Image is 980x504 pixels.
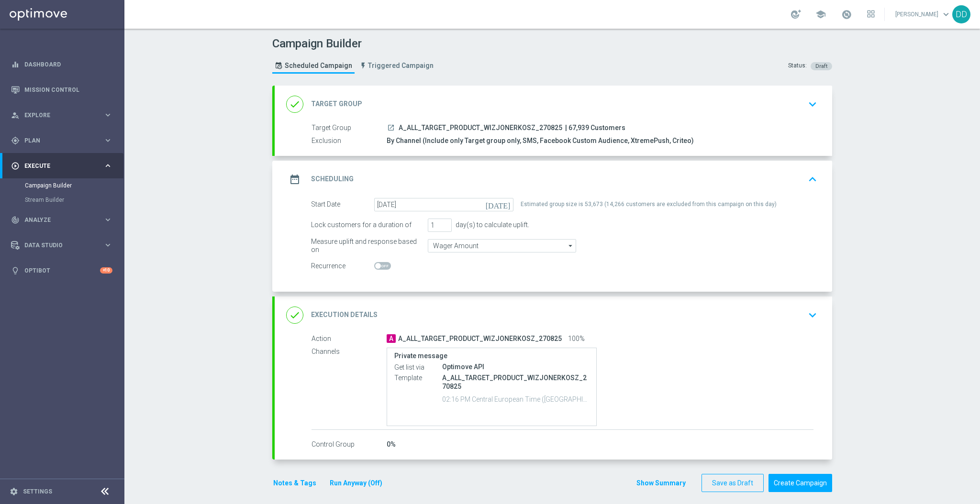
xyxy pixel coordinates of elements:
div: Stream Builder [25,193,123,207]
span: Draft [815,63,827,69]
i: keyboard_arrow_down [805,97,820,111]
div: done Target Group keyboard_arrow_down [286,95,821,113]
div: +10 [100,267,112,274]
i: lightbulb [11,266,20,275]
i: equalizer [11,60,20,69]
a: Stream Builder [25,196,100,204]
div: Campaign Builder [25,178,123,193]
div: day(s) to calculate uplift. [452,221,529,229]
div: Optimove API [442,362,589,372]
a: Dashboard [24,52,112,77]
a: Optibot [24,258,100,283]
button: Data Studio keyboard_arrow_right [11,241,113,249]
a: Settings [23,489,52,494]
i: keyboard_arrow_right [103,110,112,120]
div: Measure uplift and response based on [311,239,423,252]
div: Optibot [11,258,112,283]
span: Data Studio [24,242,103,248]
a: Campaign Builder [25,182,100,189]
button: play_circle_outline Execute keyboard_arrow_right [11,162,113,170]
button: Notes & Tags [272,477,317,489]
button: lightbulb Optibot +10 [11,267,113,274]
i: keyboard_arrow_down [805,308,820,322]
div: Status: [788,62,807,70]
div: Recurrence [311,260,374,273]
div: DD [952,5,970,23]
span: Scheduled Campaign [285,62,352,70]
div: By Channel (Include only Target group only, SMS, Facebook Custom Audience, XtremePush, Criteo) [387,136,813,145]
i: done [286,96,303,113]
i: settings [10,487,18,496]
span: school [815,9,826,20]
div: Lock customers for a duration of [311,219,423,232]
label: Get list via [394,363,442,372]
span: 100% [568,335,585,343]
div: done Execution Details keyboard_arrow_down [286,306,821,324]
i: keyboard_arrow_up [805,172,820,186]
i: gps_fixed [11,136,20,145]
a: Mission Control [24,77,112,102]
button: track_changes Analyze keyboard_arrow_right [11,216,113,224]
div: Execute [11,162,103,170]
button: keyboard_arrow_down [804,306,821,324]
span: Analyze [24,217,103,223]
button: Create Campaign [768,474,832,493]
button: Show Summary [636,478,686,489]
colored-tag: Draft [811,62,832,69]
div: Data Studio [11,241,103,250]
i: [DATE] [486,198,514,208]
span: Execute [24,163,103,169]
div: Estimated group size is 53,673 (14,266 customers are excluded from this campaign on this day) [521,198,777,211]
i: date_range [286,171,303,188]
a: [PERSON_NAME]keyboard_arrow_down [894,7,952,22]
span: Plan [24,138,103,143]
p: A_ALL_TARGET_PRODUCT_WIZJONERKOSZ_270825 [442,373,589,391]
div: Mission Control [11,77,112,102]
div: Analyze [11,216,103,224]
span: A_ALL_TARGET_PRODUCT_WIZJONERKOSZ_270825 [398,335,562,343]
button: Save as Draft [702,474,764,493]
label: Action [312,335,387,343]
div: Start Date [311,198,374,211]
i: keyboard_arrow_right [103,136,112,145]
button: Run Anyway (Off) [329,477,383,489]
i: launch [387,124,395,131]
label: Control Group [312,440,387,449]
h2: Scheduling [311,175,354,184]
i: arrow_drop_down [566,240,576,252]
h2: Target Group [311,99,362,109]
button: keyboard_arrow_down [804,95,821,113]
div: Explore [11,111,103,120]
label: Exclusion [312,137,387,145]
span: keyboard_arrow_down [941,9,951,20]
button: equalizer Dashboard [11,61,113,68]
button: person_search Explore keyboard_arrow_right [11,111,113,119]
i: track_changes [11,216,20,224]
a: Scheduled Campaign [272,58,355,74]
div: Plan [11,136,103,145]
div: date_range Scheduling keyboard_arrow_up [286,170,821,188]
span: A_ALL_TARGET_PRODUCT_WIZJONERKOSZ_270825 [399,124,562,132]
span: | 67,939 Customers [565,124,625,132]
div: 0% [387,439,813,449]
button: Mission Control [11,86,113,94]
i: keyboard_arrow_right [103,241,112,250]
p: 02:16 PM Central European Time ([GEOGRAPHIC_DATA]) (UTC +02:00) [442,394,589,404]
a: Triggered Campaign [357,58,436,74]
button: gps_fixed Plan keyboard_arrow_right [11,137,113,144]
span: A [387,334,396,343]
div: Dashboard [11,52,112,77]
i: keyboard_arrow_right [103,161,112,170]
i: person_search [11,111,20,120]
label: Private message [394,352,589,360]
i: keyboard_arrow_right [103,215,112,224]
span: Explore [24,112,103,118]
i: play_circle_outline [11,162,20,170]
